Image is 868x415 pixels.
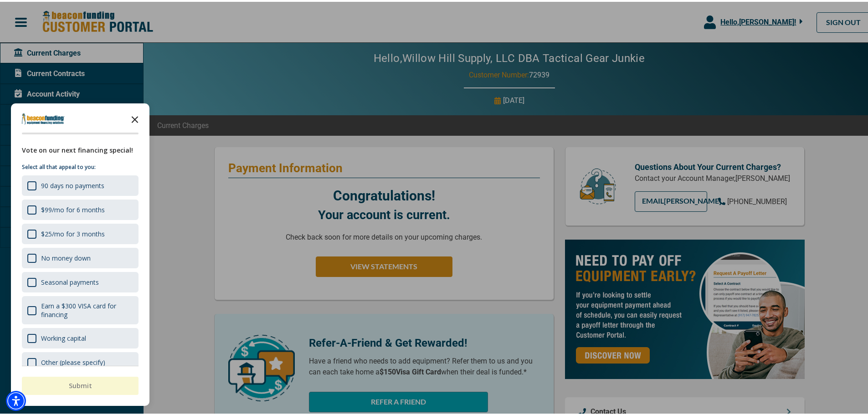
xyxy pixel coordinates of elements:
div: No money down [41,252,91,261]
div: Vote on our next financing special! [22,143,139,154]
div: Working capital [41,332,86,341]
div: Working capital [22,326,139,347]
div: Other (please specify) [41,356,105,365]
div: No money down [22,246,139,266]
div: Other (please specify) [22,350,139,371]
img: Company logo [22,112,65,123]
div: 90 days no payments [22,174,139,194]
div: $99/mo for 6 months [22,198,139,218]
div: Earn a $300 VISA card for financing [22,294,139,323]
div: Seasonal payments [41,276,99,285]
div: Accessibility Menu [6,389,26,409]
div: Earn a $300 VISA card for financing [41,300,133,317]
div: Seasonal payments [22,270,139,291]
div: $25/mo for 3 months [22,222,139,242]
button: Submit [22,375,139,393]
div: Survey [11,102,149,404]
p: Select all that appeal to you: [22,161,139,170]
div: $99/mo for 6 months [41,204,105,212]
div: $25/mo for 3 months [41,228,105,236]
button: Close the survey [126,108,144,126]
div: 90 days no payments [41,179,104,188]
